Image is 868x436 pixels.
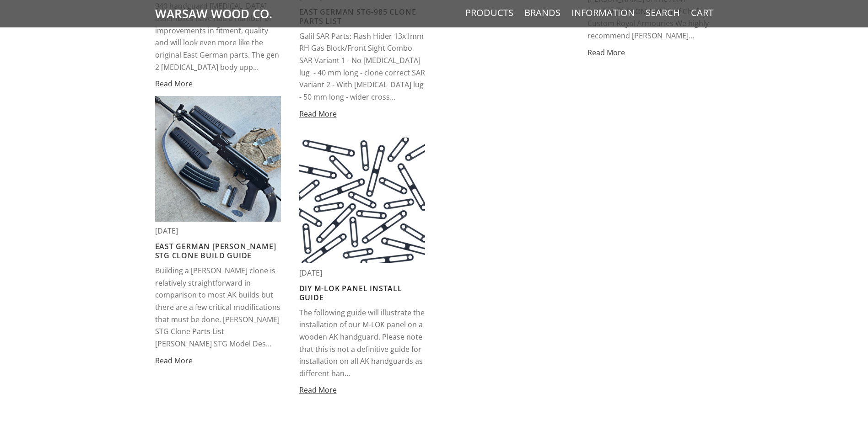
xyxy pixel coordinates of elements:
[155,79,193,89] a: Read More
[588,48,625,58] a: Read More
[571,7,635,19] a: Information
[155,241,276,261] a: East German [PERSON_NAME] STG Clone Build Guide
[299,267,425,279] time: [DATE]
[155,265,281,350] div: Building a [PERSON_NAME] clone is relatively straightforward in comparison to most AK builds but ...
[299,385,337,395] a: Read More
[299,138,425,263] img: DIY M-LOK Panel Install Guide
[155,225,281,237] time: [DATE]
[691,7,713,19] a: Cart
[465,7,513,19] a: Products
[155,356,193,366] a: Read More
[299,30,425,103] div: Galil SAR Parts: Flash Hider 13x1mm RH Gas Block/Front Sight Combo SAR Variant 1 - No [MEDICAL_DA...
[524,7,561,19] a: Brands
[646,7,680,19] a: Search
[299,283,402,303] a: DIY M-LOK Panel Install Guide
[155,96,281,222] img: East German Wieger STG Clone Build Guide
[299,307,425,380] div: The following guide will illustrate the installation of our M-LOK panel on a wooden AK handguard....
[299,109,337,119] a: Read More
